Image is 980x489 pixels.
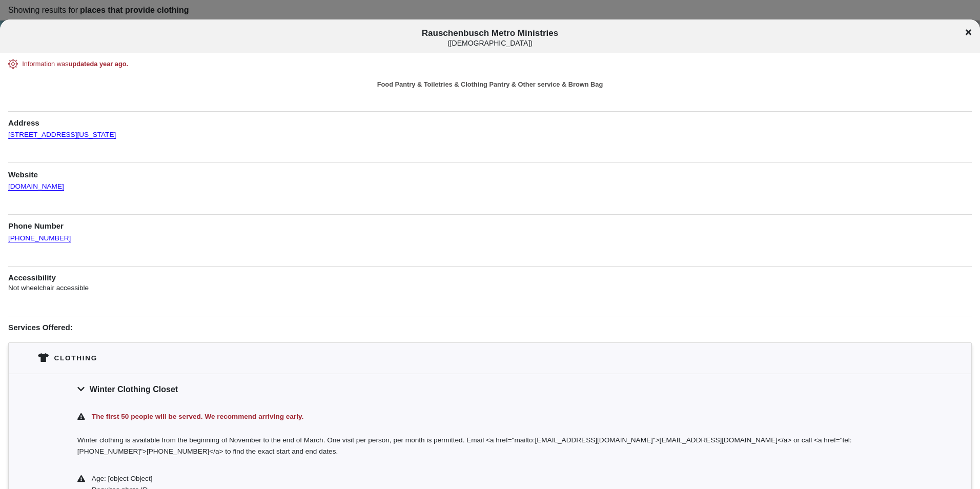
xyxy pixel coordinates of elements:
[54,353,97,363] div: Clothing
[8,111,972,129] h1: Address
[9,429,971,467] div: Winter clothing is available from the beginning of November to the end of March. One visit per pe...
[22,59,958,69] div: Information was
[8,121,116,139] a: [STREET_ADDRESS][US_STATE]
[8,283,972,293] p: Not wheelchair accessible
[84,39,897,48] div: ( [DEMOGRAPHIC_DATA] )
[8,162,972,180] h1: Website
[8,316,972,333] h1: Services Offered:
[90,411,903,422] div: The first 50 people will be served. We recommend arriving early.
[8,173,64,191] a: [DOMAIN_NAME]
[8,214,972,232] h1: Phone Number
[8,225,71,242] a: [PHONE_NUMBER]
[9,374,971,404] div: Winter Clothing Closet
[69,60,129,68] span: updated a year ago .
[92,473,903,484] div: Age: [object Object]
[8,266,972,283] h1: Accessibility
[84,28,897,47] span: Rauschenbusch Metro Ministries
[8,79,972,89] div: Food Pantry & Toiletries & Clothing Pantry & Other service & Brown Bag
